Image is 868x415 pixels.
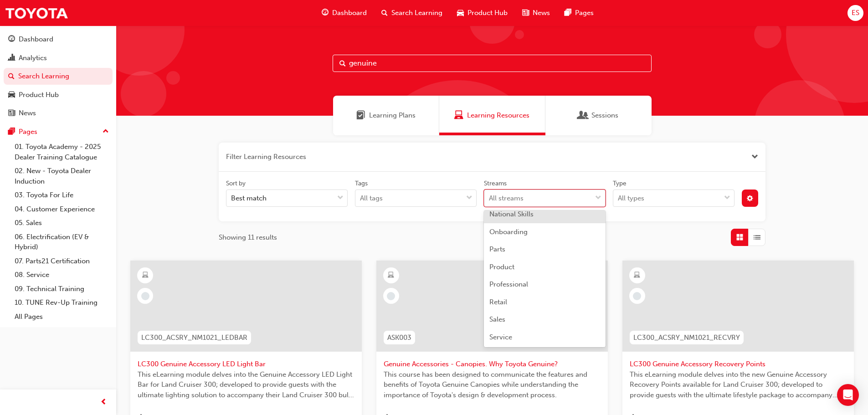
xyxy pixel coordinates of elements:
[4,123,113,140] button: Pages
[19,90,59,100] div: Product Hub
[484,179,507,188] div: Streams
[633,292,641,300] span: learningRecordVerb_NONE-icon
[489,193,524,204] div: All streams
[337,192,344,204] span: down-icon
[8,128,15,136] span: pages-icon
[141,333,247,343] span: LC300_ACSRY_NM1021_LEDBAR
[8,54,15,62] span: chart-icon
[138,359,354,369] span: LC300 Genuine Accessory LED Light Bar
[11,188,113,202] a: 03. Toyota For Life
[466,192,473,204] span: down-icon
[4,105,113,122] a: News
[19,34,53,45] div: Dashboard
[4,87,113,103] a: Product Hub
[388,270,394,282] span: learningResourceType_ELEARNING-icon
[591,110,618,121] span: Sessions
[387,333,411,343] span: ASK003
[391,8,442,18] span: Search Learning
[847,5,863,21] button: ES
[515,4,557,22] a: news-iconNews
[100,397,107,408] span: prev-icon
[142,270,149,282] span: learningResourceType_ELEARNING-icon
[8,36,15,44] span: guage-icon
[454,110,463,121] span: Learning Resources
[333,55,652,72] input: Search...
[742,190,759,207] button: cog-icon
[339,58,346,69] span: Search
[231,193,267,204] div: Best match
[633,333,740,343] span: LC300_ACSRY_NM1021_RECVRY
[489,280,528,288] span: Professional
[11,164,113,188] a: 02. New - Toyota Dealer Induction
[8,109,15,118] span: news-icon
[489,245,505,253] span: Parts
[314,4,374,22] a: guage-iconDashboard
[489,210,534,218] span: National Skills
[565,7,571,19] span: pages-icon
[736,232,743,243] span: Grid
[11,254,113,268] a: 07. Parts21 Certification
[489,315,505,323] span: Sales
[5,3,68,23] img: Trak
[457,7,464,19] span: car-icon
[575,8,594,18] span: Pages
[489,263,514,271] span: Product
[322,7,329,19] span: guage-icon
[439,96,545,135] a: Learning ResourcesLearning Resources
[141,292,149,300] span: learningRecordVerb_NONE-icon
[634,270,640,282] span: learningResourceType_ELEARNING-icon
[4,29,113,123] button: DashboardAnalyticsSearch LearningProduct HubNews
[579,110,588,121] span: Sessions
[387,292,395,300] span: learningRecordVerb_NONE-icon
[384,359,601,369] span: Genuine Accessories - Canopies. Why Toyota Genuine?
[489,333,512,341] span: Service
[355,179,368,188] div: Tags
[724,192,730,204] span: down-icon
[226,179,246,188] div: Sort by
[595,192,601,204] span: down-icon
[613,179,627,188] div: Type
[11,230,113,254] a: 06. Electrification (EV & Hybrid)
[751,152,758,162] button: Close the filter
[360,193,383,204] div: All tags
[8,72,15,81] span: search-icon
[754,232,760,243] span: List
[11,296,113,310] a: 10. TUNE Rev-Up Training
[630,359,847,369] span: LC300 Genuine Accessory Recovery Points
[630,369,847,400] span: This eLearning module delves into the new Genuine Accessory Recovery Points available for Land Cr...
[19,127,37,137] div: Pages
[356,110,365,121] span: Learning Plans
[467,8,508,18] span: Product Hub
[11,140,113,164] a: 01. Toyota Academy - 2025 Dealer Training Catalogue
[11,282,113,296] a: 09. Technical Training
[852,8,859,18] span: ES
[557,4,601,22] a: pages-iconPages
[837,384,859,406] div: Open Intercom Messenger
[11,310,113,324] a: All Pages
[355,179,477,207] label: tagOptions
[11,202,113,216] a: 04. Customer Experience
[103,126,109,138] span: up-icon
[489,228,528,236] span: Onboarding
[4,68,113,85] a: Search Learning
[533,8,550,18] span: News
[369,110,416,121] span: Learning Plans
[11,268,113,282] a: 08. Service
[4,50,113,67] a: Analytics
[138,369,354,400] span: This eLearning module delves into the Genuine Accessory LED Light Bar for Land Cruiser 300; devel...
[545,96,652,135] a: SessionsSessions
[747,195,753,203] span: cog-icon
[19,53,47,63] div: Analytics
[384,369,601,400] span: This course has been designed to communicate the features and benefits of Toyota Genuine Canopies...
[467,110,529,121] span: Learning Resources
[8,91,15,99] span: car-icon
[489,298,507,306] span: Retail
[374,4,450,22] a: search-iconSearch Learning
[450,4,515,22] a: car-iconProduct Hub
[332,8,367,18] span: Dashboard
[4,31,113,48] a: Dashboard
[19,108,36,118] div: News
